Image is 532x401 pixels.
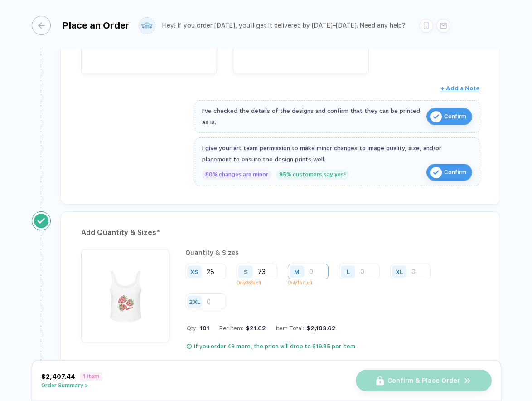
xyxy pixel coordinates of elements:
[396,268,403,275] div: XL
[202,105,422,128] div: I've checked the details of the designs and confirm that they can be printed as is.
[276,170,349,180] div: 95% customers say yes!
[430,111,442,122] img: icon
[288,280,335,285] p: Only 167 Left
[194,343,357,350] div: If you order 43 more, the price will drop to $19.85 per item.
[162,22,406,29] div: Hey! If you order [DATE], you'll get it delivered by [DATE]–[DATE]. Need any help?
[189,298,200,305] div: 2XL
[444,109,466,124] span: Confirm
[219,325,266,332] div: Per Item:
[243,325,266,332] div: $21.62
[62,20,130,31] div: Place an Order
[202,170,271,180] div: 80% changes are minor
[294,268,300,275] div: M
[187,325,209,332] div: Qty:
[444,165,466,180] span: Confirm
[426,108,472,125] button: iconConfirm
[276,325,336,332] div: Item Total:
[347,268,350,275] div: L
[202,142,472,165] div: I give your art team permission to make minor changes to image quality, size, and/or placement to...
[304,325,336,332] div: $2,183.62
[440,81,479,96] button: + Add a Note
[430,167,442,178] img: icon
[237,280,284,285] p: Only 369 Left
[80,372,102,381] span: 1 item
[81,225,479,240] div: Add Quantity & Sizes
[185,249,479,256] div: Quantity & Sizes
[244,268,248,275] div: S
[190,268,198,275] div: XS
[86,254,165,333] img: 260b55ef-6c65-4ccb-a3a8-e67cffcc384b_nt_front_1757109845673.jpg
[440,85,479,92] span: + Add a Note
[198,325,209,332] span: 101
[139,18,155,34] img: user profile
[426,164,472,181] button: iconConfirm
[41,373,75,380] span: $2,407.44
[41,382,102,389] button: Order Summary >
